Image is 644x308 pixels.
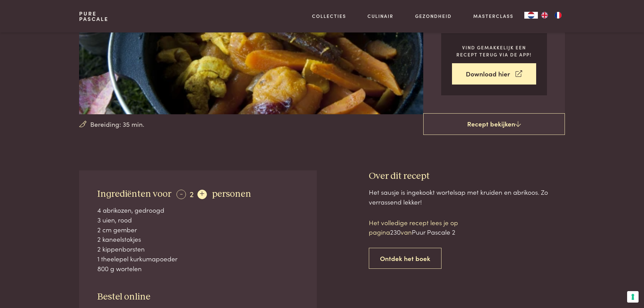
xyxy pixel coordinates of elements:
a: Download hier [452,63,536,85]
div: 4 abrikozen, gedroogd [97,205,299,215]
div: 3 uien, rood [97,215,299,225]
div: - [176,190,186,199]
div: 2 cm gember [97,225,299,235]
span: 230 [390,227,401,236]
span: Bereiding: 35 min. [90,119,144,129]
div: 2 kippenborsten [97,244,299,254]
div: 800 g wortelen [97,264,299,274]
div: Het sausje is ingekookt wortelsap met kruiden en abrikoos. Zo verrassend lekker! [369,187,565,207]
p: Vind gemakkelijk een recept terug via de app! [452,44,536,58]
aside: Language selected: Nederlands [524,12,565,19]
a: PurePascale [79,11,109,22]
a: NL [524,12,538,19]
a: Masterclass [473,13,514,20]
a: Gezondheid [415,13,452,20]
a: EN [538,12,551,19]
span: Ingrediënten voor [97,189,171,199]
div: + [197,190,207,199]
div: 2 kaneelstokjes [97,234,299,244]
span: 2 [190,188,194,199]
a: Collecties [312,13,346,20]
div: Language [524,12,538,19]
a: Culinair [367,13,393,20]
ul: Language list [538,12,565,19]
h3: Over dit recept [369,170,565,182]
a: Recept bekijken [423,113,565,135]
div: 1 theelepel kurkumapoeder [97,254,299,264]
p: Het volledige recept lees je op pagina van [369,218,484,237]
span: personen [212,189,251,199]
a: FR [551,12,565,19]
h3: Bestel online [97,291,299,303]
a: Ontdek het boek [369,248,442,269]
span: Puur Pascale 2 [412,227,455,236]
button: Uw voorkeuren voor toestemming voor trackingtechnologieën [627,291,639,303]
